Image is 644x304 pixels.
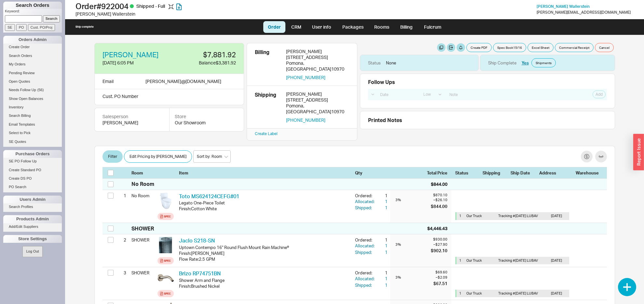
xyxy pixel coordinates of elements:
div: Address [539,170,572,176]
div: 1 [376,205,388,211]
div: Ordered: [355,237,376,243]
div: Room [131,170,155,176]
div: Salesperson [103,113,161,120]
div: [PERSON_NAME] @ [DOMAIN_NAME] [145,78,221,85]
button: Shipped:1 [355,249,388,255]
div: None [386,60,396,66]
a: Inventory [3,104,62,111]
div: 1 [459,214,464,218]
div: [DATE] [551,258,567,263]
p: Keyword: [5,9,62,15]
div: Finish : Brushed Nickel [179,283,350,289]
div: Shipping [483,170,507,176]
div: Item [179,170,352,176]
a: Brizo RP74751BN [179,270,221,277]
button: Shipped:1 [355,205,388,211]
span: Shipments [536,60,552,65]
div: Finish : Cotton White [179,206,350,212]
a: Packages [337,21,368,33]
a: Email Templates [3,121,62,128]
a: Spec [158,213,174,220]
div: 1 [376,270,388,276]
div: Store Settings [3,235,62,243]
a: Toto MS624124CEFG#01 [179,193,239,200]
div: [PERSON_NAME] [286,91,349,97]
div: Shipped: [355,205,376,211]
div: Store [175,113,239,120]
div: Shipped: [355,282,376,288]
a: [PERSON_NAME] [103,51,158,58]
a: Open Quotes [3,78,62,85]
span: Cancel [599,45,610,50]
a: Jaclo S218-SN [179,237,215,244]
span: Tracking # [DATE] LUBAV [498,258,538,263]
div: Email [103,78,114,85]
div: Uptown Contempo 16" Round Flush Mount Rain Machine® [179,244,350,250]
button: Spec Book15/16 [493,43,526,52]
div: $870.10 [431,193,447,198]
span: [PERSON_NAME] Wallerstein [537,4,590,9]
div: Finish : [PERSON_NAME] [179,250,350,256]
div: Status [455,170,479,176]
a: SE PO Follow Up [3,158,62,165]
div: Ship Date [511,170,535,176]
button: Allocated:1 [355,199,388,204]
div: Shipping [255,91,281,123]
span: Our Truck [466,214,482,218]
div: Follow Ups [368,79,395,85]
div: Balance $3,381.92 [173,60,236,66]
div: Cust. PO Number [94,89,244,105]
button: [PHONE_NUMBER] [286,75,325,80]
button: [PHONE_NUMBER] [286,117,325,123]
button: Shipped:1 [355,282,388,288]
span: Add [596,92,603,97]
button: Excel Sheet [528,43,554,52]
div: 1 [376,193,388,199]
div: Pomona , [GEOGRAPHIC_DATA] 10970 [286,60,349,72]
input: Date [377,90,418,99]
div: 1 [376,237,388,243]
span: Excel Sheet [532,45,549,50]
div: Allocated: [355,276,376,282]
div: – $2.09 [433,275,447,280]
button: Commercial Receipt [555,43,594,52]
div: Ship complete [75,25,94,29]
div: $69.60 [433,270,447,275]
div: $4,446.43 [427,225,447,232]
a: Pending Review [3,70,62,76]
button: Allocated:1 [355,276,388,282]
div: Legato One-Piece Toilet [179,200,350,206]
span: Tracking # [DATE] LUBAV [498,214,538,218]
h1: Search Orders [3,2,62,9]
div: Our Showroom [175,119,239,126]
div: Shower Arm and Flange [179,277,350,283]
a: Create Order [3,44,62,50]
div: 1 [118,190,126,201]
div: 1 [376,282,388,288]
div: 2 [118,234,126,245]
a: Search Orders [3,52,62,59]
a: User info [307,21,336,33]
a: Create DS PO [3,175,62,182]
span: Needs Follow Up [9,88,36,92]
span: Filter [108,153,117,160]
div: 1 [376,199,388,204]
div: Allocated: [355,199,376,204]
div: [PERSON_NAME][EMAIL_ADDRESS][DOMAIN_NAME] [537,10,631,15]
div: $844.00 [431,181,447,187]
span: Commercial Receipt [559,45,589,50]
div: 3 % [395,198,430,202]
div: Status [368,60,381,66]
span: Our Truck [466,258,482,263]
div: Total Price [427,170,451,176]
div: 1 [376,249,388,255]
div: 1 [459,258,464,263]
div: [PERSON_NAME] [103,119,161,126]
a: PO Search [3,184,62,190]
a: Shipments [531,58,556,67]
a: Search Billing [3,112,62,119]
div: Printed Notes [368,117,607,124]
button: Allocated:1 [355,243,388,249]
div: No Room [131,180,154,187]
div: [DATE] 6:05 PM [103,60,168,66]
